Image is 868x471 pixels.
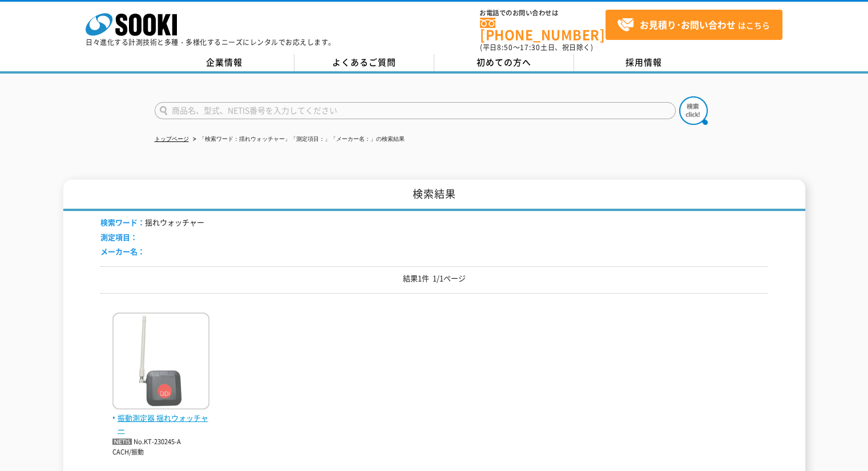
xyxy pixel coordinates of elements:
span: はこちら [617,17,770,34]
img: btn_search.png [679,96,708,125]
span: 17:30 [520,42,540,52]
li: 「検索ワード：揺れウォッチャー」「測定項目：」「メーカー名：」の検索結果 [191,133,405,145]
img: 揺れウォッチャー [112,312,209,412]
input: 商品名、型式、NETIS番号を入力してください [155,102,676,119]
a: お見積り･お問い合わせはこちら [605,10,782,40]
p: 日々進化する計測技術と多種・多様化するニーズにレンタルでお応えします。 [86,39,336,46]
p: 結果1件 1/1ページ [100,273,768,285]
a: 振動測定器 揺れウォッチャー [112,400,209,436]
a: 初めての方へ [434,54,574,71]
a: 企業情報 [155,54,294,71]
a: [PHONE_NUMBER] [480,18,605,41]
a: 採用情報 [574,54,714,71]
p: CACH/振動 [112,448,209,457]
a: トップページ [155,136,189,142]
span: お電話でのお問い合わせは [480,10,605,17]
span: 検索ワード： [100,217,145,228]
h1: 検索結果 [63,180,805,211]
p: No.KT-230245-A [112,436,209,448]
span: 測定項目： [100,232,138,242]
span: 初めての方へ [477,56,531,68]
span: 振動測定器 揺れウォッチャー [112,412,209,436]
li: 揺れウォッチャー [100,217,204,229]
a: よくあるご質問 [294,54,434,71]
span: 8:50 [497,42,513,52]
strong: お見積り･お問い合わせ [640,18,736,31]
span: (平日 ～ 土日、祝日除く) [480,42,593,52]
span: メーカー名： [100,246,145,257]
